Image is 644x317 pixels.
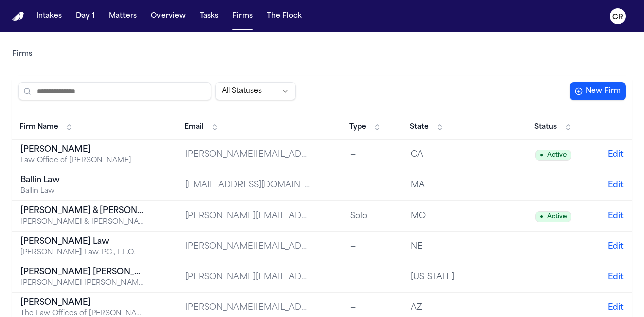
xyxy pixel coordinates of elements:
[350,179,395,191] div: —
[540,213,543,221] span: ●
[350,149,395,161] div: —
[185,149,311,161] div: [PERSON_NAME][EMAIL_ADDRESS][DOMAIN_NAME]
[185,241,311,253] div: [PERSON_NAME][EMAIL_ADDRESS][PERSON_NAME][DOMAIN_NAME]
[20,236,146,248] div: [PERSON_NAME] Law
[179,119,224,135] button: Email
[540,151,543,159] span: ●
[185,302,311,314] div: [PERSON_NAME][EMAIL_ADDRESS][DOMAIN_NAME]
[184,122,204,132] span: Email
[608,210,624,222] button: Edit
[20,266,146,278] div: [PERSON_NAME] [PERSON_NAME]
[411,179,519,191] div: MA
[344,119,386,135] button: Type
[608,149,624,161] button: Edit
[20,144,146,156] div: [PERSON_NAME]
[105,7,141,25] button: Matters
[20,297,146,309] div: [PERSON_NAME]
[12,12,24,21] img: Finch Logo
[12,49,32,59] nav: Breadcrumb
[20,156,146,166] div: Law Office of [PERSON_NAME]
[263,7,306,25] button: The Flock
[32,7,66,25] button: Intakes
[72,7,99,25] button: Day 1
[350,241,395,253] div: —
[411,271,519,283] div: [US_STATE]
[20,248,146,258] div: [PERSON_NAME] Law, P.C., L.L.O.
[228,7,257,25] button: Firms
[20,205,146,217] div: [PERSON_NAME] & [PERSON_NAME]
[350,210,395,222] div: Solo
[411,210,519,222] div: MO
[147,7,190,25] button: Overview
[608,302,624,314] button: Edit
[411,302,519,314] div: AZ
[185,271,311,283] div: [PERSON_NAME][EMAIL_ADDRESS][PERSON_NAME][DOMAIN_NAME]
[20,278,146,288] div: [PERSON_NAME] [PERSON_NAME] Trial Attorneys
[411,149,519,161] div: CA
[608,241,624,253] button: Edit
[535,150,571,161] span: Active
[608,179,624,191] button: Edit
[535,211,571,222] span: Active
[185,179,311,191] div: [EMAIL_ADDRESS][DOMAIN_NAME]
[14,119,78,135] button: Firm Name
[411,241,519,253] div: NE
[529,119,577,135] button: Status
[185,210,311,222] div: [PERSON_NAME][EMAIL_ADDRESS][DOMAIN_NAME]
[410,122,429,132] span: State
[12,49,32,59] a: Firms
[570,82,626,100] button: New Firm
[20,186,146,196] div: Ballin Law
[350,302,395,314] div: —
[12,12,24,21] a: Home
[20,217,146,227] div: [PERSON_NAME] & [PERSON_NAME] [US_STATE] Car Accident Lawyers
[405,119,449,135] button: State
[608,271,624,283] button: Edit
[350,271,395,283] div: —
[19,122,58,132] span: Firm Name
[534,122,557,132] span: Status
[349,122,366,132] span: Type
[20,174,146,186] div: Ballin Law
[196,7,222,25] button: Tasks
